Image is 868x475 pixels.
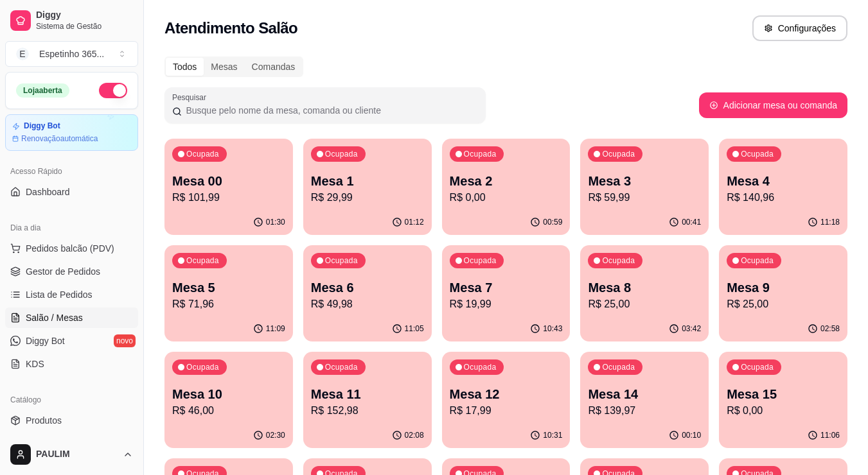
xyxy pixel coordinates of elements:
[325,149,358,159] p: Ocupada
[186,362,219,372] p: Ocupada
[682,324,701,334] p: 03:42
[172,385,285,403] p: Mesa 10
[311,190,424,205] p: R$ 29,99
[405,430,424,440] p: 02:08
[172,297,285,312] p: R$ 71,96
[21,134,98,144] article: Renovação automática
[36,21,133,31] span: Sistema de Gestão
[5,114,138,151] a: Diggy BotRenovaçãoautomática
[450,172,563,190] p: Mesa 2
[464,362,497,372] p: Ocupada
[719,352,847,448] button: OcupadaMesa 15R$ 0,0011:06
[325,362,358,372] p: Ocupada
[5,182,138,202] a: Dashboard
[588,279,701,297] p: Mesa 8
[741,255,774,266] p: Ocupada
[727,172,840,190] p: Mesa 4
[303,245,432,341] button: OcupadaMesa 6R$ 49,9811:05
[164,139,293,235] button: OcupadaMesa 00R$ 101,9901:30
[5,390,138,410] div: Catálogo
[464,149,497,159] p: Ocupada
[303,352,432,448] button: OcupadaMesa 11R$ 152,9802:08
[5,433,138,454] a: Complementos
[26,414,62,427] span: Produtos
[580,139,709,235] button: OcupadaMesa 3R$ 59,9900:41
[820,324,840,334] p: 02:58
[405,324,424,334] p: 11:05
[172,172,285,190] p: Mesa 00
[266,217,285,227] p: 01:30
[442,139,571,235] button: OcupadaMesa 2R$ 0,0000:59
[5,307,138,328] a: Salão / Mesas
[24,121,60,131] article: Diggy Bot
[580,245,709,341] button: OcupadaMesa 8R$ 25,0003:42
[5,284,138,305] a: Lista de Pedidos
[727,190,840,205] p: R$ 140,96
[588,190,701,205] p: R$ 59,99
[450,403,563,419] p: R$ 17,99
[682,217,701,227] p: 00:41
[588,403,701,419] p: R$ 139,97
[166,58,204,76] div: Todos
[752,15,847,41] button: Configurações
[450,297,563,312] p: R$ 19,99
[5,218,138,238] div: Dia a dia
[5,439,138,470] button: PAULIM
[245,58,303,76] div: Comandas
[26,242,114,255] span: Pedidos balcão (PDV)
[727,403,840,419] p: R$ 0,00
[450,279,563,297] p: Mesa 7
[5,261,138,282] a: Gestor de Pedidos
[186,149,219,159] p: Ocupada
[26,265,100,278] span: Gestor de Pedidos
[16,83,69,98] div: Loja aberta
[5,354,138,374] a: KDS
[727,385,840,403] p: Mesa 15
[588,297,701,312] p: R$ 25,00
[311,297,424,312] p: R$ 49,98
[172,403,285,419] p: R$ 46,00
[5,238,138,259] button: Pedidos balcão (PDV)
[164,18,297,39] h2: Atendimento Salão
[26,311,83,324] span: Salão / Mesas
[719,139,847,235] button: OcupadaMesa 4R$ 140,9611:18
[99,83,127,98] button: Alterar Status
[442,245,571,341] button: OcupadaMesa 7R$ 19,9910:43
[543,217,562,227] p: 00:59
[16,47,29,60] span: E
[719,245,847,341] button: OcupadaMesa 9R$ 25,0002:58
[741,149,774,159] p: Ocupada
[442,352,571,448] button: OcupadaMesa 12R$ 17,9910:31
[543,324,562,334] p: 10:43
[741,362,774,372] p: Ocupada
[5,41,138,67] button: Select a team
[727,297,840,312] p: R$ 25,00
[588,385,701,403] p: Mesa 14
[164,245,293,341] button: OcupadaMesa 5R$ 71,9611:09
[182,104,478,117] input: Pesquisar
[204,58,244,76] div: Mesas
[172,279,285,297] p: Mesa 5
[5,5,138,36] a: DiggySistema de Gestão
[186,255,219,266] p: Ocupada
[266,324,285,334] p: 11:09
[602,255,635,266] p: Ocupada
[266,430,285,440] p: 02:30
[303,139,432,235] button: OcupadaMesa 1R$ 29,9901:12
[602,149,635,159] p: Ocupada
[26,288,93,301] span: Lista de Pedidos
[580,352,709,448] button: OcupadaMesa 14R$ 139,9700:10
[727,279,840,297] p: Mesa 9
[682,430,701,440] p: 00:10
[450,385,563,403] p: Mesa 12
[26,358,44,370] span: KDS
[602,362,635,372] p: Ocupada
[405,217,424,227] p: 01:12
[311,279,424,297] p: Mesa 6
[36,449,118,460] span: PAULIM
[311,385,424,403] p: Mesa 11
[172,92,211,103] label: Pesquisar
[325,255,358,266] p: Ocupada
[311,403,424,419] p: R$ 152,98
[39,47,104,60] div: Espetinho 365 ...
